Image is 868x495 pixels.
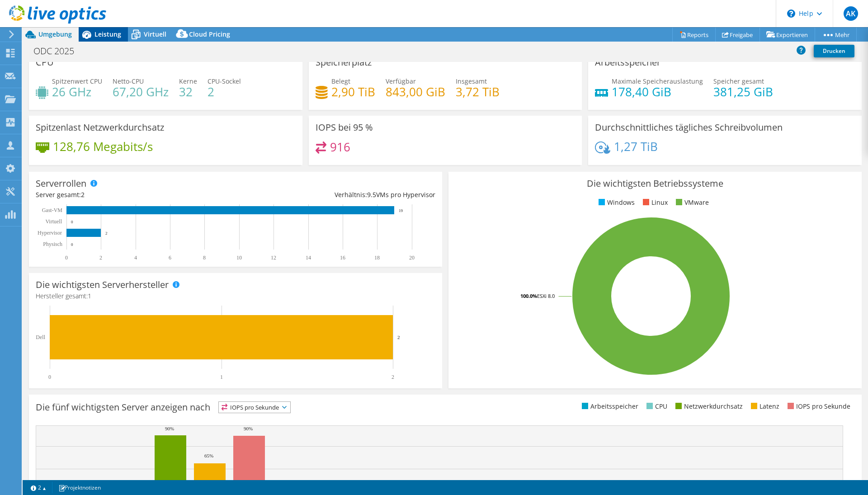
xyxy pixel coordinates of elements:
h4: 916 [330,142,350,152]
a: Drucken [814,45,854,57]
text: 10 [236,255,242,261]
text: 0 [48,374,51,380]
h4: 2 [208,87,241,97]
h3: Spitzenlast Netzwerkdurchsatz [36,123,164,132]
h4: 128,76 Megabits/s [53,141,153,151]
text: Gast-VM [42,207,63,213]
h4: 1,27 TiB [614,141,658,151]
a: Mehr [815,28,857,42]
h3: Speicherplatz [316,57,372,67]
span: Netto-CPU [113,77,144,85]
tspan: ESXi 8.0 [537,292,555,299]
span: Belegt [331,77,350,85]
text: 14 [306,255,311,261]
a: Freigabe [715,28,760,42]
span: Leistung [94,30,121,38]
span: Spitzenwert CPU [52,77,102,85]
div: Verhältnis: VMs pro Hypervisor [236,190,435,200]
span: CPU-Sockel [208,77,241,85]
span: 1 [88,292,91,300]
li: Linux [641,198,668,207]
text: 19 [399,208,403,213]
text: 2 [99,255,102,261]
li: Netzwerkdurchsatz [673,401,743,411]
span: Cloud Pricing [189,30,230,38]
span: Speicher gesamt [713,77,764,85]
text: 2 [392,374,394,380]
h3: CPU [36,57,54,67]
h4: 381,25 GiB [713,87,773,97]
text: 4 [134,255,137,261]
text: 16 [340,255,345,261]
text: 6 [169,255,171,261]
text: 8 [203,255,206,261]
svg: \n [787,9,795,18]
a: Reports [672,28,716,42]
li: Windows [596,198,635,207]
tspan: 100.0% [520,292,537,299]
h3: Durchschnittliches tägliches Schreibvolumen [595,123,783,132]
text: 2 [105,231,108,236]
a: Projektnotizen [52,482,107,493]
h4: 26 GHz [52,87,102,97]
text: 12 [271,255,276,261]
h3: Die wichtigsten Betriebssysteme [455,179,855,189]
div: Server gesamt: [36,190,236,200]
text: 0 [71,242,73,247]
h1: ODC 2025 [29,46,88,56]
h3: Arbeitsspeicher [595,57,660,67]
li: IOPS pro Sekunde [785,401,850,411]
text: 0 [65,255,68,261]
text: 90% [244,426,253,431]
span: Umgebung [38,30,72,38]
h3: Die wichtigsten Serverhersteller [36,280,169,290]
a: 2 [24,482,52,493]
h4: 32 [179,87,197,97]
h4: 178,40 GiB [612,87,703,97]
span: IOPS pro Sekunde [219,402,290,413]
text: 65% [204,453,213,458]
text: 18 [374,255,380,261]
text: Dell [36,334,45,340]
text: 0 [71,220,73,224]
h4: Hersteller gesamt: [36,291,435,301]
span: 9.5 [367,190,376,199]
a: Exportieren [759,28,815,42]
span: Kerne [179,77,197,85]
h4: 3,72 TiB [456,87,500,97]
li: VMware [674,198,709,207]
span: AK [844,6,858,21]
span: Maximale Speicherauslastung [612,77,703,85]
span: Insgesamt [456,77,487,85]
h3: Serverrollen [36,179,86,189]
text: 90% [165,426,174,431]
h4: 67,20 GHz [113,87,169,97]
text: Hypervisor [38,230,62,236]
li: Latenz [749,401,779,411]
h4: 843,00 GiB [386,87,445,97]
span: 2 [81,190,85,199]
li: CPU [644,401,667,411]
h3: IOPS bei 95 % [316,123,373,132]
text: Virtuell [45,218,62,225]
li: Arbeitsspeicher [580,401,638,411]
text: 20 [409,255,415,261]
text: 1 [220,374,223,380]
span: Verfügbar [386,77,416,85]
text: 2 [397,335,400,340]
span: Virtuell [144,30,166,38]
text: Physisch [43,241,62,247]
h4: 2,90 TiB [331,87,375,97]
